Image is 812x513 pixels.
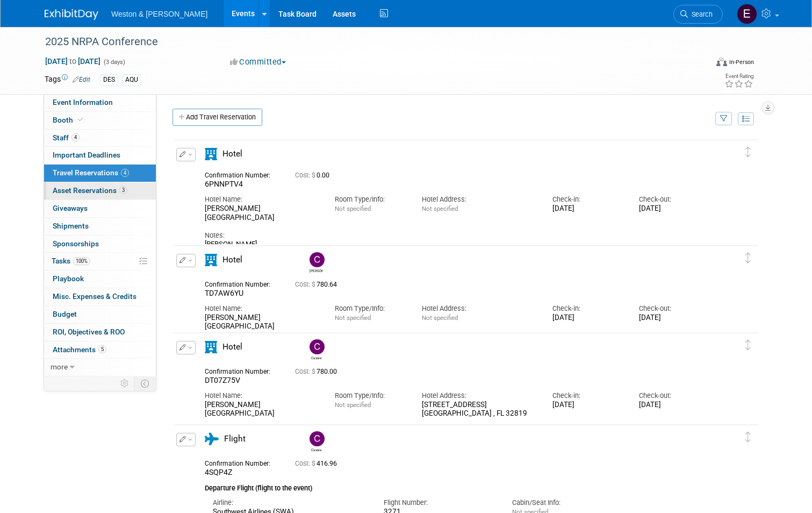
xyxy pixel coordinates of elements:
[44,324,156,341] a: ROI, Objectives & ROO
[307,431,326,452] div: Cassie Bethoney
[44,236,156,253] a: Sponsorships
[639,195,710,204] div: Check-out:
[205,365,279,376] div: Confirmation Number:
[512,498,624,508] div: Cabin/Seat Info:
[720,116,728,123] i: Filter by Traveler
[205,277,279,289] div: Confirmation Number:
[295,368,317,375] span: Cost: $
[422,401,536,419] div: [STREET_ADDRESS] [GEOGRAPHIC_DATA] , FL 32819
[422,314,458,322] span: Not specified
[53,186,127,195] span: Asset Reservations
[53,133,80,142] span: Staff
[44,130,156,147] a: Staff4
[335,401,371,409] span: Not specified
[103,59,125,66] span: (3 days)
[552,195,623,204] div: Check-in:
[53,310,77,318] span: Budget
[205,195,319,204] div: Hotel Name:
[205,204,319,223] div: [PERSON_NAME][GEOGRAPHIC_DATA]
[44,165,156,182] a: Travel Reservations4
[552,304,623,313] div: Check-in:
[122,74,141,85] div: AQU
[205,168,279,180] div: Confirmation Number:
[53,274,84,283] span: Playbook
[422,195,536,204] div: Hotel Address:
[44,253,156,270] a: Tasks100%
[307,339,326,360] div: Cassie Bethoney
[716,58,727,66] img: Format-Inperson.png
[205,313,319,332] div: [PERSON_NAME][GEOGRAPHIC_DATA]
[649,56,754,72] div: Event Format
[71,133,80,141] span: 4
[44,270,156,288] a: Playbook
[44,218,156,235] a: Shipments
[205,433,219,445] i: Flight
[213,498,368,508] div: Airline:
[335,205,371,212] span: Not specified
[173,109,262,126] a: Add Travel Reservation
[422,205,458,212] span: Not specified
[205,341,217,353] i: Hotel
[119,186,127,194] span: 3
[552,401,623,410] div: [DATE]
[222,255,242,265] span: Hotel
[295,460,341,467] span: 416.96
[205,304,319,313] div: Hotel Name:
[688,10,713,18] span: Search
[295,281,341,288] span: 780.64
[639,304,710,313] div: Check-out:
[100,74,118,85] div: DES
[307,252,326,273] div: Cheri Ruane
[98,345,106,353] span: 5
[745,432,751,443] i: Click and drag to move item
[422,391,536,401] div: Hotel Address:
[310,252,325,267] img: Cheri Ruane
[41,32,694,52] div: 2025 NRPA Conference
[45,74,90,86] td: Tags
[53,222,89,230] span: Shipments
[68,57,78,66] span: to
[78,117,83,123] i: Booth reservation complete
[45,9,98,20] img: ExhibitDay
[310,446,323,452] div: Cassie Bethoney
[53,168,129,177] span: Travel Reservations
[44,112,156,129] a: Booth
[205,254,217,266] i: Hotel
[53,116,85,124] span: Booth
[73,257,90,265] span: 100%
[205,391,319,401] div: Hotel Name:
[335,314,371,322] span: Not specified
[44,147,156,164] a: Important Deadlines
[205,457,279,468] div: Confirmation Number:
[422,304,536,313] div: Hotel Address:
[53,345,106,354] span: Attachments
[45,56,101,66] span: [DATE] [DATE]
[116,376,134,390] td: Personalize Event Tab Strip
[222,149,242,159] span: Hotel
[53,292,136,301] span: Misc. Expenses & Credits
[310,339,325,354] img: Cassie Bethoney
[52,256,90,265] span: Tasks
[295,281,317,288] span: Cost: $
[737,4,757,24] img: Edyn Winter
[44,182,156,199] a: Asset Reservations3
[222,342,242,352] span: Hotel
[44,94,156,111] a: Event Information
[51,362,68,371] span: more
[205,240,710,248] div: [PERSON_NAME]
[335,391,406,401] div: Room Type/Info:
[44,306,156,323] a: Budget
[44,359,156,376] a: more
[335,195,406,204] div: Room Type/Info:
[639,313,710,323] div: [DATE]
[745,253,751,263] i: Click and drag to move item
[310,354,323,360] div: Cassie Bethoney
[552,391,623,401] div: Check-in:
[295,368,341,375] span: 780.00
[639,401,710,410] div: [DATE]
[44,288,156,305] a: Misc. Expenses & Credits
[205,401,319,419] div: [PERSON_NAME][GEOGRAPHIC_DATA]
[205,231,710,240] div: Notes:
[205,468,232,476] span: 4SQP4Z
[310,431,325,446] img: Cassie Bethoney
